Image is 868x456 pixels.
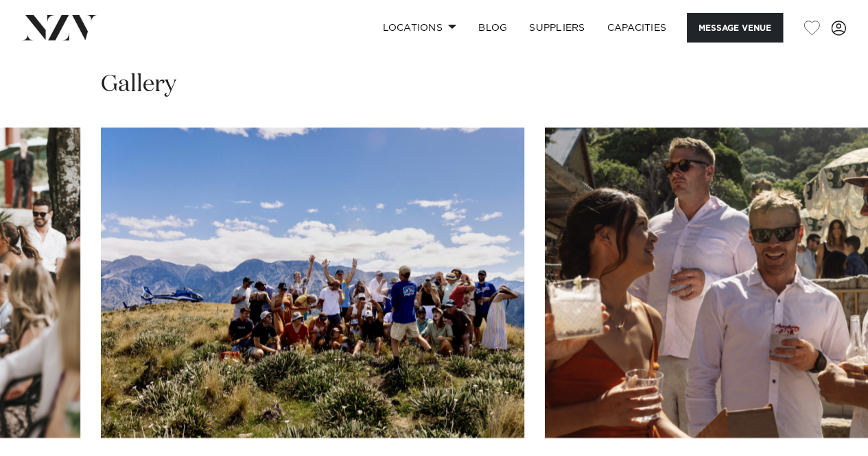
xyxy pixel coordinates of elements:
swiper-slide: 10 / 29 [101,128,524,438]
button: Message Venue [687,13,783,43]
a: Capacities [596,13,678,43]
a: BLOG [467,13,518,43]
a: Locations [371,13,467,43]
h2: Gallery [101,69,176,100]
a: SUPPLIERS [518,13,596,43]
img: nzv-logo.png [22,15,97,40]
